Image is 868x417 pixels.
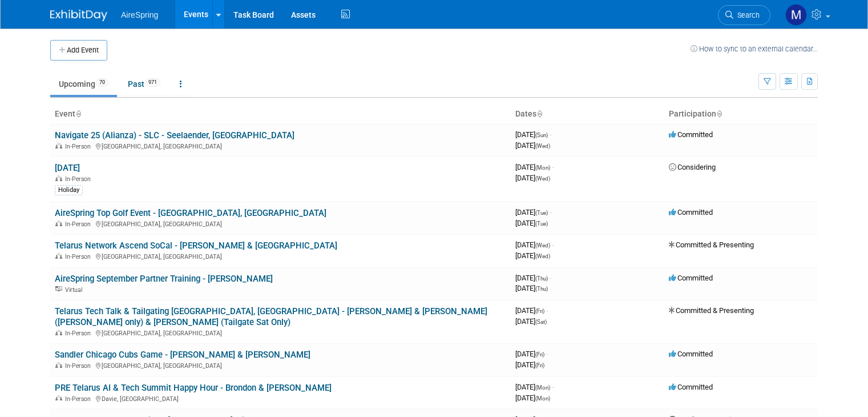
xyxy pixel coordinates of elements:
span: In-Person [65,253,94,260]
div: [GEOGRAPHIC_DATA], [GEOGRAPHIC_DATA] [55,141,506,150]
span: Committed & Presenting [669,306,754,315]
a: Past971 [119,73,169,95]
span: (Mon) [535,395,550,402]
span: (Tue) [535,220,548,227]
span: [DATE] [515,219,548,227]
span: [DATE] [515,240,554,249]
span: [DATE] [515,141,550,150]
span: 70 [96,78,108,87]
a: Sort by Start Date [536,109,542,118]
a: Upcoming70 [50,73,117,95]
span: In-Person [65,395,94,403]
span: - [546,306,548,315]
th: Event [50,105,511,124]
a: PRE Telarus AI & Tech Summit Happy Hour - Brondon & [PERSON_NAME] [55,383,332,393]
span: (Mon) [535,165,550,171]
span: Committed & Presenting [669,240,754,249]
img: In-Person Event [55,253,62,259]
div: [GEOGRAPHIC_DATA], [GEOGRAPHIC_DATA] [55,360,506,370]
span: In-Person [65,143,94,150]
button: Add Event [50,40,107,61]
span: (Tue) [535,210,548,216]
div: [GEOGRAPHIC_DATA], [GEOGRAPHIC_DATA] [55,219,506,228]
img: In-Person Event [55,330,62,335]
span: Search [733,11,760,19]
span: - [546,350,548,358]
span: [DATE] [515,274,551,282]
span: [DATE] [515,394,550,402]
span: Considering [669,163,716,171]
div: [GEOGRAPHIC_DATA], [GEOGRAPHIC_DATA] [55,328,506,337]
span: [DATE] [515,208,551,216]
span: [DATE] [515,360,544,369]
span: (Wed) [535,242,550,248]
span: Committed [669,208,713,216]
span: (Mon) [535,384,550,391]
img: In-Person Event [55,143,62,149]
img: In-Person Event [55,362,62,368]
span: In-Person [65,362,94,370]
span: (Thu) [535,286,548,292]
span: [DATE] [515,383,554,391]
span: [DATE] [515,317,547,326]
img: ExhibitDay [50,10,107,21]
div: Davie, [GEOGRAPHIC_DATA] [55,394,506,403]
span: Committed [669,350,713,358]
span: (Sun) [535,132,548,138]
span: [DATE] [515,306,548,315]
span: AireSpring [121,10,158,19]
span: (Sat) [535,319,547,325]
span: (Fri) [535,362,544,368]
span: (Fri) [535,308,544,314]
img: In-Person Event [55,175,62,181]
span: - [550,274,551,282]
span: - [550,130,551,139]
span: - [552,163,554,171]
img: Matthew Peck [785,4,807,26]
span: [DATE] [515,350,548,358]
a: Telarus Tech Talk & Tailgating [GEOGRAPHIC_DATA], [GEOGRAPHIC_DATA] - [PERSON_NAME] & [PERSON_NAM... [55,306,487,327]
span: [DATE] [515,130,551,139]
a: Sandler Chicago Cubs Game - [PERSON_NAME] & [PERSON_NAME] [55,350,310,360]
span: - [550,208,551,216]
span: [DATE] [515,163,554,171]
span: (Thu) [535,275,548,282]
th: Participation [664,105,818,124]
span: [DATE] [515,174,550,182]
a: Search [718,5,770,25]
span: (Wed) [535,253,550,259]
div: [GEOGRAPHIC_DATA], [GEOGRAPHIC_DATA] [55,251,506,260]
span: (Wed) [535,175,550,182]
a: Sort by Event Name [75,109,81,118]
a: How to sync to an external calendar... [691,45,818,53]
img: In-Person Event [55,220,62,226]
a: AireSpring September Partner Training - [PERSON_NAME] [55,274,273,284]
span: Committed [669,383,713,391]
span: - [552,383,554,391]
span: - [552,240,554,249]
a: Navigate 25 (Alianza) - SLC - Seelaender, [GEOGRAPHIC_DATA] [55,130,294,141]
span: Virtual [65,286,86,294]
th: Dates [511,105,664,124]
a: [DATE] [55,163,80,173]
span: [DATE] [515,251,550,260]
span: Committed [669,130,713,139]
img: Virtual Event [55,286,62,292]
span: [DATE] [515,284,548,292]
a: AireSpring Top Golf Event - [GEOGRAPHIC_DATA], [GEOGRAPHIC_DATA] [55,208,326,218]
span: 971 [145,78,160,87]
span: In-Person [65,330,94,337]
a: Sort by Participation Type [716,109,722,118]
img: In-Person Event [55,395,62,401]
div: Holiday [55,185,83,195]
span: (Fri) [535,351,544,358]
span: In-Person [65,220,94,228]
span: In-Person [65,175,94,183]
span: (Wed) [535,143,550,149]
span: Committed [669,274,713,282]
a: Telarus Network Ascend SoCal - [PERSON_NAME] & [GEOGRAPHIC_DATA] [55,240,337,251]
